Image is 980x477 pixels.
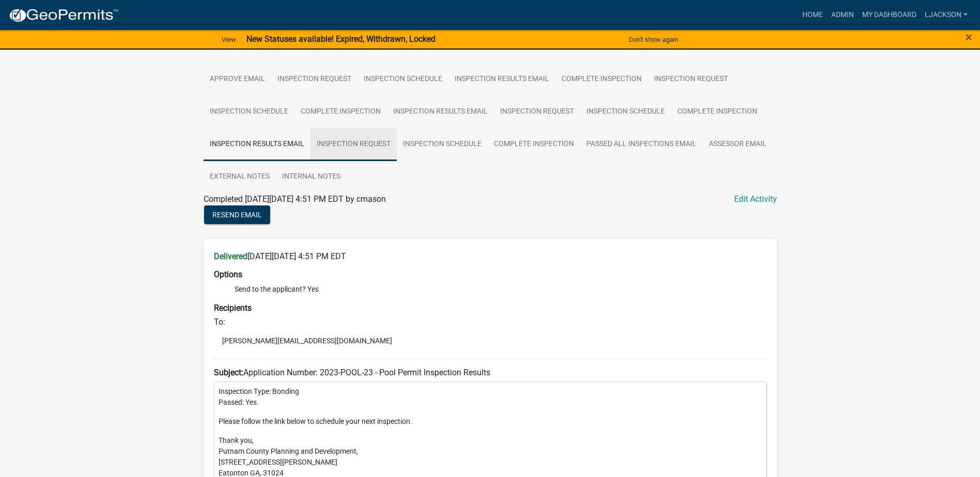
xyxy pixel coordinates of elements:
[276,161,347,194] a: Internal Notes
[580,128,703,161] a: Passed All Inspections Email
[204,161,276,194] a: External Notes
[555,63,648,96] a: Complete Inspection
[214,368,767,377] h6: Application Number: 2023-POOL-23 - Pool Permit Inspection Results
[204,194,386,204] span: Completed [DATE][DATE] 4:51 PM EDT by cmason
[204,96,294,129] a: Inspection Schedule
[387,96,494,129] a: Inspection Results Email
[921,5,972,25] a: ljackson
[219,416,762,427] p: Please follow the link below to schedule your next inspection.
[648,63,734,96] a: Inspection Request
[294,96,387,129] a: Complete Inspection
[966,30,972,44] span: ×
[214,317,767,327] h6: To:
[310,128,397,161] a: Inspection Request
[217,31,240,48] a: View
[271,63,357,96] a: Inspection Request
[671,96,764,129] a: Complete Inspection
[235,284,767,295] li: Send to the applicant? Yes
[494,96,580,129] a: Inspection Request
[204,63,271,96] a: Approve Email
[625,31,682,48] button: Don't show again
[214,269,242,279] strong: Options
[214,251,767,261] h6: [DATE][DATE] 4:51 PM EDT
[798,5,827,25] a: Home
[214,368,243,377] strong: Subject:
[357,63,448,96] a: Inspection Schedule
[214,333,767,348] li: [PERSON_NAME][EMAIL_ADDRESS][DOMAIN_NAME]
[219,386,762,408] p: Inspection Type: Bonding Passed: Yes.
[246,34,435,44] strong: New Statuses available! Expired, Withdrawn, Locked
[204,128,310,161] a: Inspection Results Email
[214,303,252,313] strong: Recipients
[827,5,858,25] a: Admin
[204,205,270,224] button: Resend Email
[214,251,247,261] strong: Delivered
[397,128,488,161] a: Inspection Schedule
[966,31,972,43] button: Close
[858,5,921,25] a: My Dashboard
[448,63,555,96] a: Inspection Results Email
[703,128,773,161] a: Assessor Email
[580,96,671,129] a: Inspection Schedule
[212,211,262,219] span: Resend Email
[488,128,580,161] a: Complete Inspection
[734,193,777,205] a: Edit Activity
